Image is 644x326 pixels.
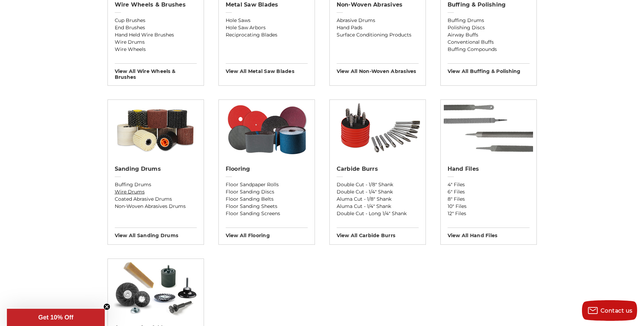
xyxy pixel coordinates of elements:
a: Surface Conditioning Products [337,31,419,39]
a: 12" Files [448,210,530,217]
h3: View All metal saw blades [226,63,308,74]
h3: View All buffing & polishing [448,63,530,74]
a: Floor Sanding Discs [226,188,308,196]
a: Wire Drums [115,188,197,196]
img: Hand Files [444,100,533,158]
a: Buffing Drums [115,181,197,188]
a: Hand Held Wire Brushes [115,31,197,39]
a: Double Cut - 1/8" Shank [337,181,419,188]
a: Non-Woven Abrasives Drums [115,203,197,210]
h2: Wire Wheels & Brushes [115,1,197,8]
h2: Hand Files [448,166,530,172]
img: Flooring [222,100,311,158]
button: Close teaser [103,303,110,310]
h3: View All flooring [226,228,308,239]
img: Sanding Drums [108,100,204,158]
h2: Carbide Burrs [337,166,419,172]
a: Floor Sanding Sheets [226,203,308,210]
button: Contact us [582,300,637,321]
img: Carbide Burrs [330,100,426,158]
a: Wire Wheels [115,46,197,53]
img: Accessories & More [111,259,200,317]
h3: View All sanding drums [115,228,197,239]
a: Floor Sandpaper Rolls [226,181,308,188]
a: Double Cut - 1/4" Shank [337,188,419,196]
a: 10" Files [448,203,530,210]
span: Contact us [601,307,633,314]
h2: Metal Saw Blades [226,1,308,8]
a: 4" Files [448,181,530,188]
div: Get 10% OffClose teaser [7,309,105,326]
a: Floor Sanding Screens [226,210,308,217]
a: 8" Files [448,196,530,203]
h2: Buffing & Polishing [448,1,530,8]
a: 6" Files [448,188,530,196]
a: Wire Drums [115,39,197,46]
a: Conventional Buffs [448,39,530,46]
a: Floor Sanding Belts [226,196,308,203]
a: Reciprocating Blades [226,31,308,39]
a: Hand Pads [337,24,419,31]
a: Polishing Discs [448,24,530,31]
a: Buffing Compounds [448,46,530,53]
a: Coated Abrasive Drums [115,196,197,203]
a: Cup Brushes [115,17,197,24]
a: End Brushes [115,24,197,31]
h2: Sanding Drums [115,166,197,172]
span: Get 10% Off [38,314,73,321]
h2: Non-woven Abrasives [337,1,419,8]
a: Airway Buffs [448,31,530,39]
h3: View All hand files [448,228,530,239]
a: Hole Saw Arbors [226,24,308,31]
h3: View All non-woven abrasives [337,63,419,74]
a: Double Cut - Long 1/4" Shank [337,210,419,217]
h3: View All carbide burrs [337,228,419,239]
a: Hole Saws [226,17,308,24]
h3: View All wire wheels & brushes [115,63,197,80]
h2: Flooring [226,166,308,172]
a: Aluma Cut - 1/8" Shank [337,196,419,203]
a: Aluma Cut - 1/4" Shank [337,203,419,210]
a: Abrasive Drums [337,17,419,24]
a: Buffing Drums [448,17,530,24]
